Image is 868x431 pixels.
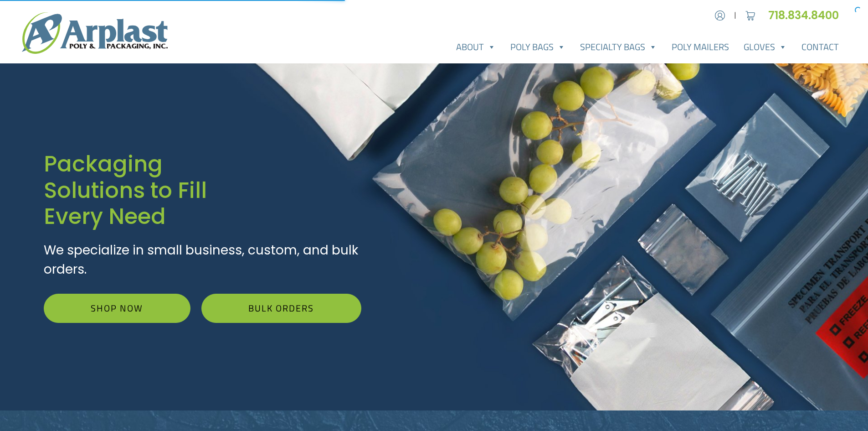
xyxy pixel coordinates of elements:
a: Contact [794,38,846,56]
a: Gloves [736,38,794,56]
a: Poly Mailers [664,38,736,56]
img: logo [22,12,168,54]
p: We specialize in small business, custom, and bulk orders. [44,241,361,279]
a: Bulk Orders [201,294,361,323]
a: Shop Now [44,294,190,323]
h1: Packaging Solutions to Fill Every Need [44,151,361,230]
a: Specialty Bags [573,38,664,56]
a: About [449,38,503,56]
a: Poly Bags [503,38,573,56]
a: 718.834.8400 [768,8,846,23]
span: | [734,10,736,21]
